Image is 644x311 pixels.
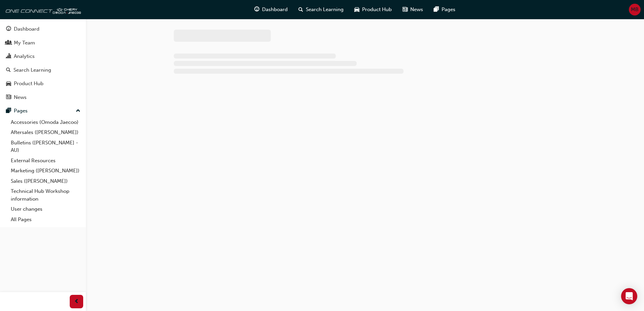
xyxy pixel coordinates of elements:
div: Open Intercom Messenger [621,288,637,304]
span: news-icon [6,95,11,101]
a: Dashboard [3,23,83,35]
span: pages-icon [434,5,439,14]
span: MB [631,6,639,13]
span: News [410,6,423,13]
span: guage-icon [254,5,259,14]
span: pages-icon [6,108,11,114]
span: news-icon [402,5,408,14]
span: guage-icon [6,26,11,32]
a: pages-iconPages [428,3,461,16]
span: Search Learning [306,6,344,13]
button: DashboardMy TeamAnalyticsSearch LearningProduct HubNews [3,22,83,105]
span: chart-icon [6,54,11,60]
a: All Pages [8,214,83,225]
a: news-iconNews [397,3,428,16]
button: MB [629,4,641,15]
span: search-icon [6,67,11,73]
a: car-iconProduct Hub [349,3,397,16]
a: My Team [3,37,83,49]
a: Sales ([PERSON_NAME]) [8,176,83,186]
a: Bulletins ([PERSON_NAME] - AU) [8,138,83,155]
a: External Resources [8,155,83,166]
div: Product Hub [14,80,43,88]
a: Analytics [3,50,83,63]
img: oneconnect [3,3,81,16]
div: Search Learning [13,66,51,74]
a: Accessories (Omoda Jaecoo) [8,117,83,128]
a: News [3,91,83,104]
a: Product Hub [3,77,83,90]
button: Pages [3,105,83,117]
span: people-icon [6,40,11,46]
div: Dashboard [14,25,39,33]
span: prev-icon [74,298,79,306]
span: Product Hub [362,6,392,13]
a: guage-iconDashboard [249,3,293,16]
span: up-icon [76,107,80,115]
span: Dashboard [262,6,288,13]
div: News [14,94,27,101]
span: search-icon [298,5,303,14]
span: car-icon [6,81,11,87]
div: My Team [14,39,35,47]
a: Technical Hub Workshop information [8,186,83,204]
div: Pages [14,107,28,115]
a: Marketing ([PERSON_NAME]) [8,166,83,176]
span: Pages [442,6,455,13]
a: Aftersales ([PERSON_NAME]) [8,127,83,138]
div: Analytics [14,53,35,60]
a: Search Learning [3,64,83,76]
a: search-iconSearch Learning [293,3,349,16]
span: car-icon [354,5,359,14]
a: User changes [8,204,83,214]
